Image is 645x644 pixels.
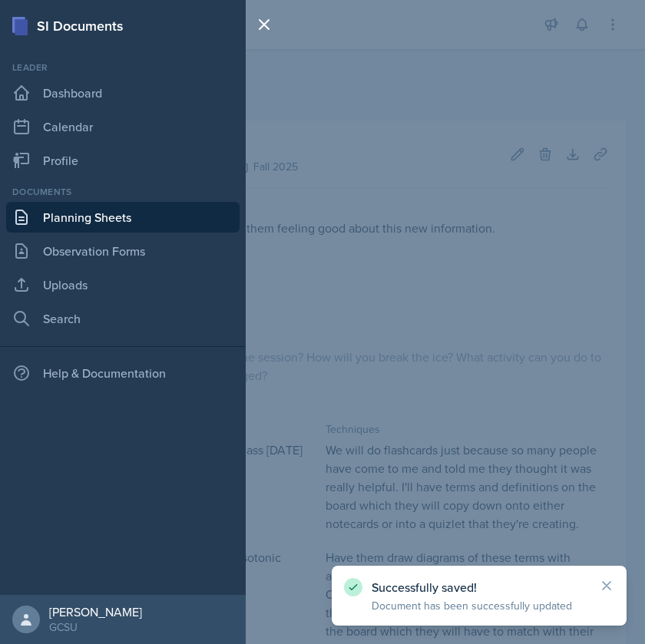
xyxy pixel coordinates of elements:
a: Planning Sheets [6,202,240,233]
p: Successfully saved! [372,580,587,595]
a: Profile [6,145,240,176]
a: Calendar [6,111,240,142]
a: Observation Forms [6,236,240,266]
p: Document has been successfully updated [372,598,587,613]
a: Dashboard [6,78,240,108]
div: Documents [6,185,240,199]
div: Leader [6,61,240,74]
div: [PERSON_NAME] [49,604,142,619]
a: Uploads [6,269,240,300]
a: Search [6,303,240,334]
div: Help & Documentation [6,358,240,388]
div: GCSU [49,619,142,635]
